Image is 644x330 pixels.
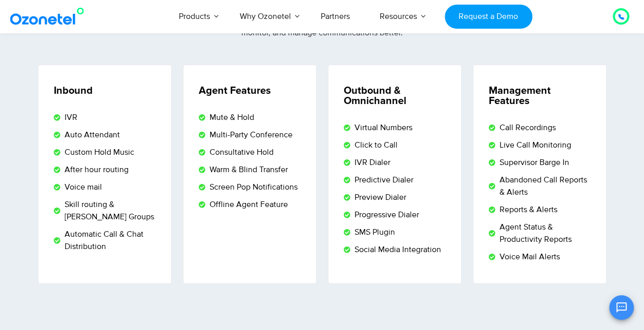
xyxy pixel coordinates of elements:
span: Multi-Party Conference [207,129,293,141]
span: Abandoned Call Reports & Alerts [497,174,593,198]
span: Mute & Hold [207,111,254,123]
h5: Management Features [489,86,593,106]
span: Skill routing & [PERSON_NAME] Groups [62,198,158,223]
span: Automatic Call & Chat Distribution [62,228,158,253]
span: SMS Plugin [352,226,395,238]
span: Reports & Alerts [497,203,557,216]
span: IVR Dialer [352,156,390,169]
span: Custom Hold Music [62,146,134,158]
span: Live Call Monitoring [497,139,571,151]
h5: Outbound & Omnichannel [344,86,448,106]
h5: Agent Features [199,86,303,96]
span: Progressive Dialer [352,209,419,221]
span: After hour routing [62,163,129,176]
span: Voice Mail Alerts [497,251,560,263]
span: Virtual Numbers [352,121,412,134]
span: Supervisor Barge In [497,156,569,169]
span: Social Media Integration [352,243,441,256]
h5: Inbound [54,86,158,96]
span: Predictive Dialer [352,174,413,186]
span: Preview Dialer [352,191,406,203]
span: Auto Attendant [62,129,120,141]
span: Offline Agent Feature [207,198,288,211]
span: IVR [62,111,77,123]
button: Open chat [609,295,634,320]
span: Warm & Blind Transfer [207,163,288,176]
span: Click to Call [352,139,398,151]
span: Consultative Hold [207,146,274,158]
span: Call Recordings [497,121,556,134]
span: Agent Status & Productivity Reports [497,221,593,245]
span: Screen Pop Notifications [207,181,298,193]
span: Voice mail [62,181,102,193]
a: Request a Demo [445,5,532,29]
